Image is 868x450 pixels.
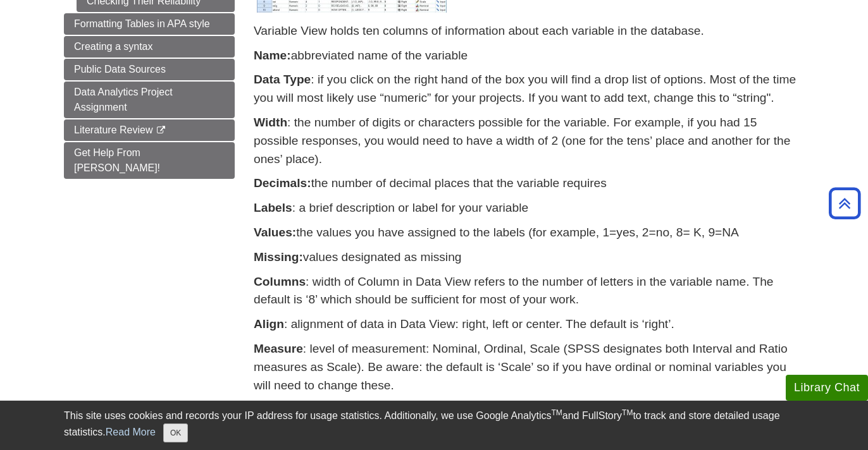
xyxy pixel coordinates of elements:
[622,408,633,417] sup: TM
[254,342,303,355] strong: Measure
[64,408,804,442] div: This site uses cookies and records your IP address for usage statistics. Additionally, we use Goo...
[74,87,173,113] span: Data Analytics Project Assignment
[254,340,804,394] p: : level of measurement: Nominal, Ordinal, Scale (SPSS designates both Interval and Ratio measures...
[254,116,287,129] strong: Width
[74,64,166,75] span: Public Data Sources
[74,125,153,135] span: Literature Review
[64,82,235,118] a: Data Analytics Project Assignment
[254,226,296,239] strong: Values:
[254,49,291,62] strong: Name:
[64,36,235,58] a: Creating a syntax
[254,315,804,334] p: : alignment of data in Data View: right, left or center. The default is ‘right’.
[254,224,804,242] p: the values you have assigned to the labels (for example, 1=yes, 2=no, 8= K, 9=NA
[64,59,235,80] a: Public Data Sources
[551,408,562,417] sup: TM
[64,13,235,35] a: Formatting Tables in APA style
[254,199,804,217] p: : a brief description or label for your variable
[254,201,292,214] strong: Labels
[254,73,311,86] strong: Data Type
[824,195,865,212] a: Back to Top
[64,119,235,141] a: Literature Review
[254,248,804,267] p: values designated as missing
[254,176,311,190] strong: Decimals:
[64,142,235,179] a: Get Help From [PERSON_NAME]!
[156,126,166,135] i: This link opens in a new window
[254,317,284,331] strong: Align
[106,427,156,437] a: Read More
[74,147,160,173] span: Get Help From [PERSON_NAME]!
[254,273,804,310] p: : width of Column in Data View refers to the number of letters in the variable name. The default ...
[254,250,303,264] strong: Missing:
[254,22,804,40] p: Variable View holds ten columns of information about each variable in the database.
[786,375,868,401] button: Library Chat
[163,423,188,442] button: Close
[254,71,804,107] p: : if you click on the right hand of the box you will find a drop list of options. Most of the tim...
[254,47,804,65] p: abbreviated name of the variable
[74,41,153,52] span: Creating a syntax
[254,114,804,168] p: : the number of digits or characters possible for the variable. For example, if you had 15 possib...
[254,275,306,288] strong: Columns
[254,174,804,193] p: the number of decimal places that the variable requires
[74,18,210,29] span: Formatting Tables in APA style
